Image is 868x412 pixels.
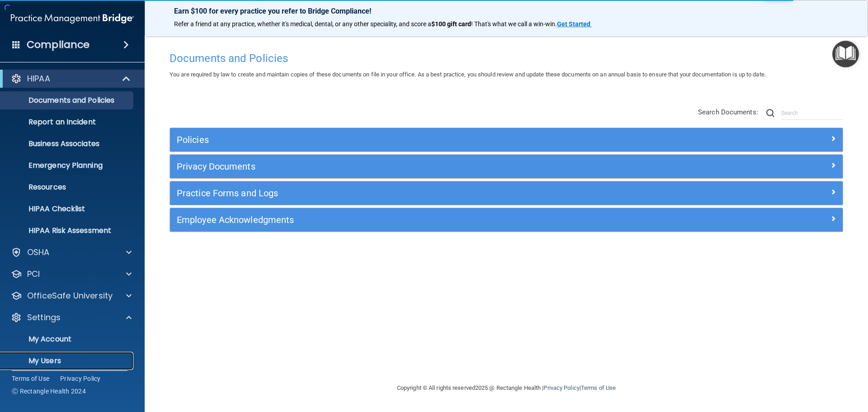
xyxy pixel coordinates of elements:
h5: Employee Acknowledgments [177,215,668,225]
p: Resources [6,183,129,192]
h5: Privacy Documents [177,161,668,171]
a: Practice Forms and Logs [177,186,836,200]
a: Settings [11,312,132,323]
p: HIPAA Checklist [6,204,129,213]
h4: Compliance [27,38,90,51]
p: Earn $100 for every practice you refer to Bridge Compliance! [174,7,839,15]
a: OfficeSafe University [11,290,132,301]
a: Privacy Documents [177,159,836,174]
h4: Documents and Policies [170,52,843,64]
p: PCI [27,269,40,279]
span: Ⓒ Rectangle Health 2024 [12,387,86,396]
p: Settings [27,312,61,323]
p: HIPAA Risk Assessment [6,226,129,235]
a: Privacy Policy [60,374,101,383]
button: Open Resource Center [832,41,859,67]
p: My Users [6,356,129,365]
h5: Policies [177,135,668,145]
img: PMB logo [11,9,134,28]
a: OSHA [11,247,132,258]
a: Policies [177,133,836,147]
p: OSHA [27,247,50,258]
p: Business Associates [6,139,129,148]
p: Documents and Policies [6,96,129,105]
a: Terms of Use [12,374,49,383]
p: OfficeSafe University [27,290,113,301]
span: Search Documents: [698,108,758,116]
a: HIPAA [11,73,131,84]
a: Privacy Policy [543,384,579,391]
span: You are required by law to create and maintain copies of these documents on file in your office. ... [170,71,766,78]
input: Search [781,106,843,120]
h5: Practice Forms and Logs [177,188,668,198]
a: Get Started [557,20,592,28]
p: My Account [6,335,129,344]
span: Refer a friend at any practice, whether it's medical, dental, or any other speciality, and score a [174,20,431,28]
p: HIPAA [27,73,50,84]
strong: Get Started [557,20,590,28]
img: ic-search.3b580494.png [766,109,774,117]
span: ! That's what we call a win-win. [471,20,557,28]
a: Terms of Use [581,384,616,391]
div: Copyright © All rights reserved 2025 @ Rectangle Health | | [341,374,671,403]
p: Emergency Planning [6,161,129,170]
a: PCI [11,269,132,279]
p: Report an Incident [6,118,129,127]
strong: $100 gift card [431,20,471,28]
a: Employee Acknowledgments [177,213,836,227]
